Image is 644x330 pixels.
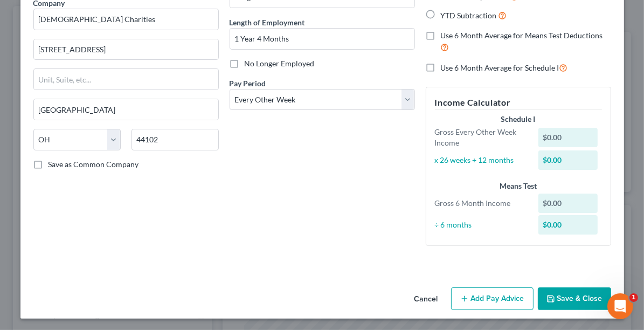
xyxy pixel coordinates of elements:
input: Unit, Suite, etc... [34,69,218,90]
div: x 26 weeks ÷ 12 months [430,155,534,166]
label: Length of Employment [230,17,305,28]
div: Means Test [435,181,602,191]
h5: Income Calculator [435,96,602,109]
input: Search company by name... [33,9,219,30]
input: Enter zip... [131,129,219,150]
div: $0.00 [538,150,598,170]
iframe: Intercom live chat [607,293,633,319]
div: $0.00 [538,215,598,235]
div: ÷ 6 months [430,219,534,230]
button: Cancel [406,288,447,310]
span: No Longer Employed [245,59,315,68]
div: $0.00 [538,128,598,147]
div: Gross 6 Month Income [430,198,534,209]
span: YTD Subtraction [441,11,497,20]
span: Use 6 Month Average for Schedule I [441,63,559,72]
input: Enter city... [34,99,218,120]
button: Save & Close [538,287,611,310]
span: Pay Period [230,79,266,88]
input: Enter address... [34,39,218,60]
input: ex: 2 years [230,29,414,49]
div: $0.00 [538,194,598,213]
span: Use 6 Month Average for Means Test Deductions [441,31,603,40]
span: Save as Common Company [49,160,139,169]
div: Schedule I [435,114,602,125]
div: Gross Every Other Week Income [430,127,534,148]
span: 1 [629,293,638,302]
button: Add Pay Advice [451,287,534,310]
